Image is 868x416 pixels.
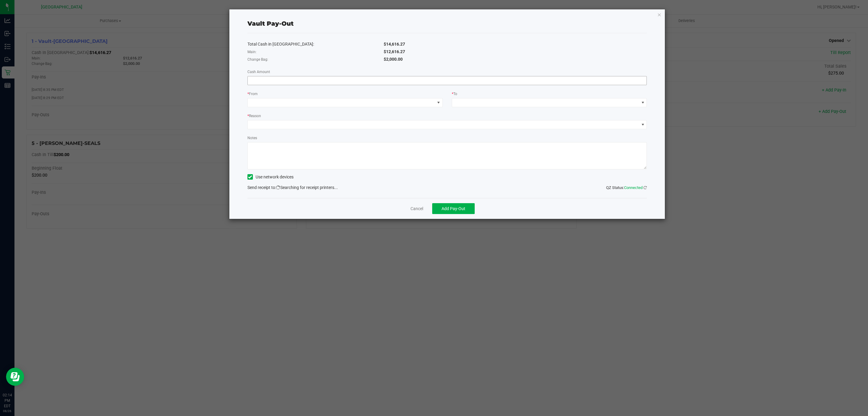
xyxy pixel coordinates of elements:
[6,368,24,386] iframe: Resource center
[276,185,338,190] span: Searching for receipt printers...
[384,49,405,54] span: $12,616.27
[247,185,276,190] span: Send receipt to:
[442,206,465,211] span: Add Pay-Out
[247,174,294,180] label: Use network devices
[247,57,268,62] span: Change Bag:
[384,42,405,46] span: $14,616.27
[247,42,314,46] span: Total Cash in [GEOGRAPHIC_DATA]:
[247,70,270,74] span: Cash Amount
[624,185,643,190] span: Connected
[247,19,294,28] div: Vault Pay-Out
[247,50,256,54] span: Main:
[247,135,257,141] label: Notes
[384,57,403,62] span: $2,000.00
[410,206,423,212] a: Cancel
[247,91,258,97] label: From
[247,113,261,119] label: Reason
[606,185,647,190] span: QZ Status:
[432,203,475,214] button: Add Pay-Out
[452,91,457,97] label: To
